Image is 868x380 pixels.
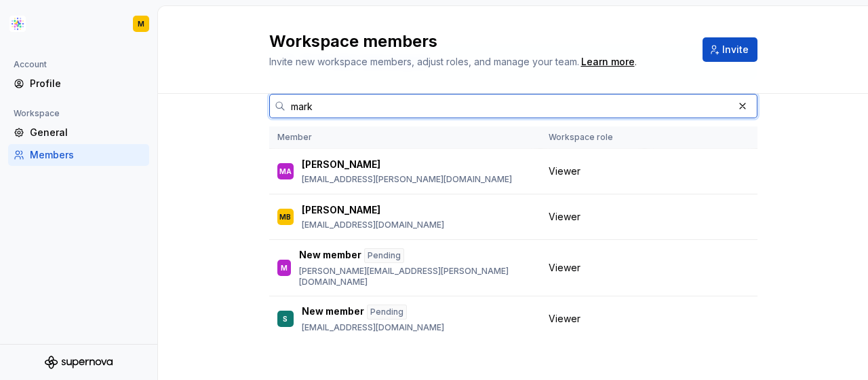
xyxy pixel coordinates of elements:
[549,165,580,178] span: Viewer
[269,126,540,149] th: Member
[8,144,149,166] a: Members
[549,312,580,326] span: Viewer
[540,126,644,149] th: Workspace role
[281,261,288,275] div: M
[3,9,155,39] button: M
[285,94,733,118] input: Search in workspace members...
[269,31,686,52] h2: Workspace members
[579,57,637,67] span: .
[8,122,149,143] a: General
[269,56,579,67] span: Invite new workspace members, adjust roles, and manage your team.
[364,248,404,263] div: Pending
[30,126,144,139] div: General
[283,312,288,326] div: S
[9,16,26,32] img: b2369ad3-f38c-46c1-b2a2-f2452fdbdcd2.png
[279,165,292,178] div: MA
[45,356,113,369] svg: Supernova Logo
[138,18,144,29] div: M
[302,322,444,333] p: [EMAIL_ADDRESS][DOMAIN_NAME]
[8,105,65,122] div: Workspace
[581,55,635,69] a: Learn more
[549,261,580,275] span: Viewer
[30,148,144,162] div: Members
[30,77,144,90] div: Profile
[302,158,380,171] p: [PERSON_NAME]
[302,220,444,230] p: [EMAIL_ADDRESS][DOMAIN_NAME]
[279,210,291,224] div: MB
[302,305,364,319] p: New member
[299,248,361,263] p: New member
[703,37,757,62] button: Invite
[549,210,580,224] span: Viewer
[8,73,149,94] a: Profile
[302,174,512,185] p: [EMAIL_ADDRESS][PERSON_NAME][DOMAIN_NAME]
[302,203,380,217] p: [PERSON_NAME]
[367,305,407,319] div: Pending
[722,43,749,56] span: Invite
[299,266,532,288] p: [PERSON_NAME][EMAIL_ADDRESS][PERSON_NAME][DOMAIN_NAME]
[8,56,52,73] div: Account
